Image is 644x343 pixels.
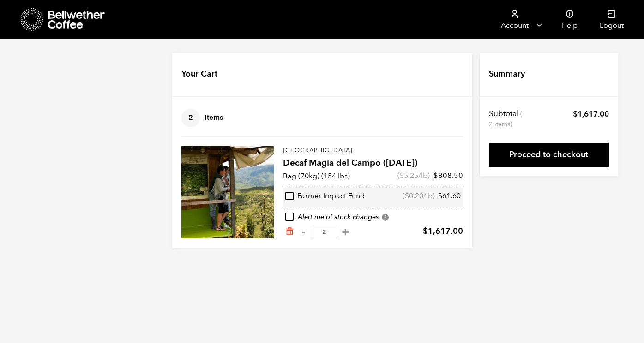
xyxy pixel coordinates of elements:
[403,191,435,201] span: ( /lb)
[573,109,578,119] span: $
[283,146,463,155] p: [GEOGRAPHIC_DATA]
[573,109,609,119] bdi: 1,617.00
[285,191,365,201] div: Farmer Impact Fund
[433,171,463,181] bdi: 808.50
[400,171,418,181] bdi: 5.25
[405,191,409,201] span: $
[181,109,200,127] span: 2
[283,171,350,182] p: Bag (70kg) (154 lbs)
[298,227,309,237] button: -
[489,68,525,80] h4: Summary
[489,109,524,129] th: Subtotal
[489,143,609,167] a: Proceed to checkout
[181,109,223,127] h4: Items
[405,191,423,201] bdi: 0.20
[312,225,337,238] input: Qty
[340,227,351,237] button: +
[397,171,430,181] span: ( /lb)
[285,227,294,237] a: Remove from cart
[181,68,217,80] h4: Your Cart
[433,171,438,181] span: $
[423,225,428,237] span: $
[400,171,404,181] span: $
[438,191,442,201] span: $
[283,157,463,170] h4: Decaf Magia del Campo ([DATE])
[438,191,461,201] bdi: 61.60
[423,225,463,237] bdi: 1,617.00
[283,212,463,222] div: Alert me of stock changes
